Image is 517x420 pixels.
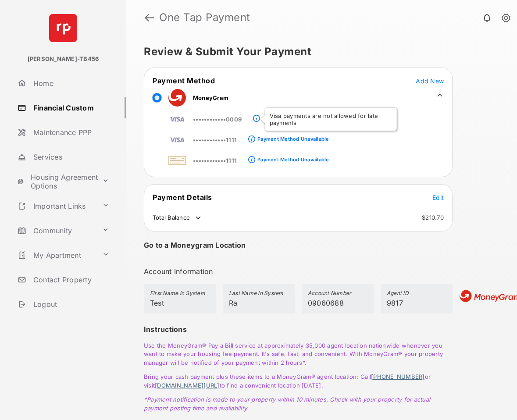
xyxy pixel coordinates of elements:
[193,157,237,164] span: ••••••••••••1111
[371,373,424,380] a: [PHONE_NUMBER]
[144,241,246,249] h4: Go to a Moneygram Location
[14,146,126,167] a: Services
[144,46,492,57] h5: Review & Submit Your Payment
[14,294,126,315] a: Logout
[153,193,212,202] span: Payment Details
[144,266,453,277] h3: Account Information
[14,220,99,241] a: Community
[387,290,446,299] h5: Agent ID
[421,214,444,221] td: $210.70
[308,299,344,307] span: 09060688
[387,299,403,307] span: 9817
[144,373,453,390] p: Bring your cash payment plus these items to a MoneyGram® agent location: Call or visit to find a ...
[14,171,99,192] a: Housing Agreement Options
[14,196,99,217] a: Important Links
[144,396,430,412] em: *Payment notification is made to your property within 10 minutes. Check with your property for ac...
[144,324,453,335] h3: Instructions
[265,108,397,131] div: Visa payments are not allowed for late payments
[49,14,77,42] img: svg+xml;base64,PHN2ZyB4bWxucz0iaHR0cDovL3d3dy53My5vcmcvMjAwMC9zdmciIHdpZHRoPSI2NCIgaGVpZ2h0PSI2NC...
[14,97,126,118] a: Financial Custom
[14,245,99,266] a: My Apartment
[260,108,334,123] a: Payment Method Unavailable
[193,136,237,143] span: ••••••••••••1111
[150,290,210,299] h5: First Name in System
[150,299,164,307] span: Test
[155,382,219,389] a: [DOMAIN_NAME][URL]
[14,73,126,94] a: Home
[432,193,444,202] button: Edit
[229,290,289,299] h5: Last Name in System
[432,194,444,201] span: Edit
[14,269,126,290] a: Contact Property
[144,342,453,367] p: Use the MoneyGram® Pay a Bill service at approximately 35,000 agent location nationwide whenever ...
[159,12,250,23] strong: One Tap Payment
[257,136,329,142] div: Payment Method Unavailable
[28,55,99,64] p: [PERSON_NAME]-TB456
[416,76,444,85] button: Add New
[193,116,242,123] span: ••••••••••••0009
[152,214,203,222] td: Total Balance
[153,76,215,85] span: Payment Method
[255,149,329,164] a: Payment Method Unavailable
[416,77,444,85] span: Add New
[193,94,228,101] span: MoneyGram
[308,290,367,299] h5: Account Number
[229,299,238,307] span: Ra
[255,129,329,144] a: Payment Method Unavailable
[257,157,329,163] div: Payment Method Unavailable
[14,122,126,143] a: Maintenance PPP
